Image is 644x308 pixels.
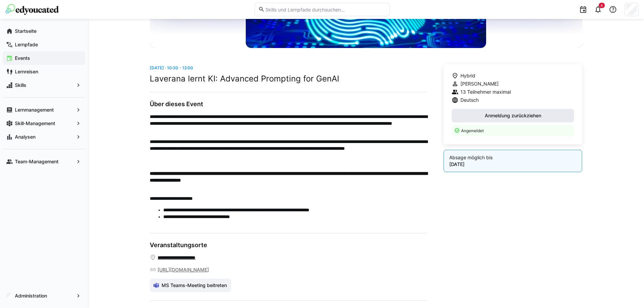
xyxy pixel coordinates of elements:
[449,161,577,168] p: [DATE]
[158,266,209,273] a: [URL][DOMAIN_NAME]
[601,3,603,7] span: 6
[150,241,427,249] h3: Veranstaltungsorte
[460,97,479,103] span: Deutsch
[150,65,193,70] span: [DATE] · 10:30 - 12:00
[150,74,427,84] h2: Laverana lernt KI: Advanced Prompting for GenAI
[265,6,386,13] input: Skills und Lernpfade durchsuchen…
[461,128,570,134] p: Angemeldet
[150,100,427,108] h3: Über dieses Event
[449,154,577,161] p: Absage möglich bis
[452,109,574,122] button: Anmeldung zurückziehen
[460,80,499,87] span: [PERSON_NAME]
[484,112,542,119] span: Anmeldung zurückziehen
[161,282,228,289] span: MS Teams-Meeting beitreten
[460,89,511,95] span: 13 Teilnehmer maximal
[150,279,232,292] a: MS Teams-Meeting beitreten
[460,72,475,79] span: Hybrid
